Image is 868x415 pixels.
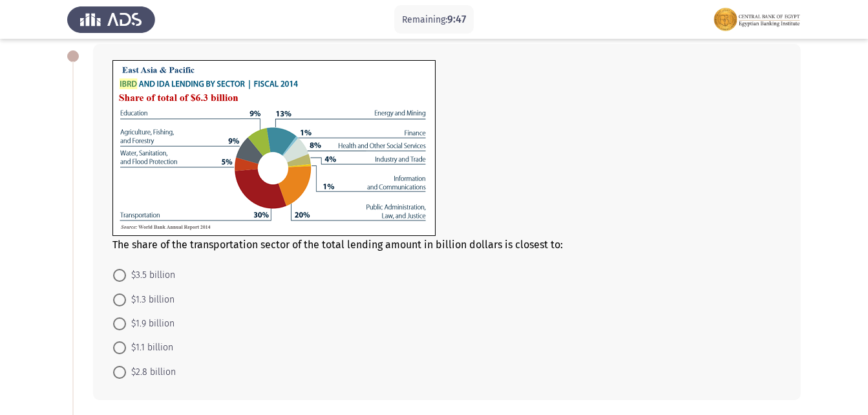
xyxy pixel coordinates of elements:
[67,1,155,37] img: Assess Talent Management logo
[112,239,563,251] span: The share of the transportation sector of the total lending amount in billion dollars is closest to:
[402,12,466,28] p: Remaining:
[112,60,436,236] img: YjdhNDQyMmMtODg1NS00MDRjLTg4MDctMWI2MDFhNzVkZTM1MTY5NDUxNDc4NjcyNA==.png
[126,340,173,356] span: $1.1 billion
[126,292,175,308] span: $1.3 billion
[713,1,801,37] img: Assessment logo of EBI Analytical Thinking FOCUS Assessment EN
[126,268,175,283] span: $3.5 billion
[126,316,175,332] span: $1.9 billion
[447,13,466,25] span: 9:47
[126,365,176,380] span: $2.8 billion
